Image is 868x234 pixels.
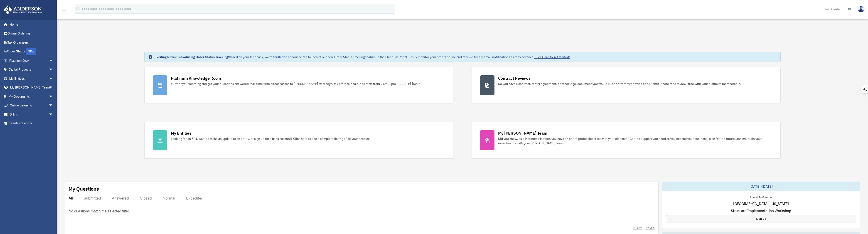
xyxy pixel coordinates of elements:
[3,110,60,119] a: Billingarrow_drop_down
[2,5,43,14] img: Anderson Advisors Platinum Portal
[662,182,860,191] div: [DATE]-[DATE]
[144,67,453,104] a: Platinum Knowledge Room Further your learning and get your questions answered real-time with dire...
[3,74,60,83] a: My Entitiesarrow_drop_down
[498,136,772,145] div: Did you know, as a Platinum Member, you have an entire professional team at your disposal? Get th...
[155,55,229,59] strong: Exciting News: Introducing Order Status Tracking!
[49,56,58,65] span: arrow_drop_down
[61,8,67,12] a: menu
[69,208,130,214] p: No questions match the selected filter.
[49,101,58,110] span: arrow_drop_down
[3,101,60,110] a: Online Learningarrow_drop_down
[61,6,67,12] i: menu
[69,185,99,192] div: My Questions
[171,81,422,86] div: Further your learning and get your questions answered real-time with direct access to [PERSON_NAM...
[858,6,865,12] img: User Pic
[498,81,741,86] div: Do you have a contract, rental agreement, or other legal document you would like an attorney's ad...
[747,195,775,199] div: Live & In-Person
[49,74,58,83] span: arrow_drop_down
[84,196,101,200] div: Submitted
[3,47,60,56] a: Order StatusNEW
[498,75,531,81] div: Contract Reviews
[76,6,81,11] i: search
[3,29,60,38] a: Online Ordering
[3,92,60,101] a: My Documentsarrow_drop_down
[666,215,856,222] a: Sign Up
[171,136,371,141] div: Looking for an EIN, want to make an update to an entity, or sign up for a bank account? Click her...
[3,83,60,92] a: My [PERSON_NAME] Teamarrow_drop_down
[3,20,58,29] a: Home
[3,56,60,65] a: Platinum Q&Aarrow_drop_down
[171,75,221,81] div: Platinum Knowledge Room
[144,122,453,159] a: My Entities Looking for an EIN, want to make an update to an entity, or sign up for a bank accoun...
[186,196,203,200] div: Expedited
[112,196,129,200] div: Answered
[49,83,58,92] span: arrow_drop_down
[733,201,789,206] span: [GEOGRAPHIC_DATA], [US_STATE]
[163,196,175,200] div: Normal
[26,48,36,55] div: NEW
[534,55,570,59] a: Click Here to get started!
[49,92,58,101] span: arrow_drop_down
[498,130,547,136] div: My [PERSON_NAME] Team
[3,38,60,47] a: Tax Organizers
[49,65,58,74] span: arrow_drop_down
[731,208,791,213] span: Structure Implementation Workshop
[69,196,73,200] div: All
[155,55,570,59] div: Based on your feedback, we're thrilled to announce the launch of our new Order Status Tracking fe...
[472,67,781,104] a: Contract Reviews Do you have a contract, rental agreement, or other legal document you would like...
[472,122,781,159] a: My [PERSON_NAME] Team Did you know, as a Platinum Member, you have an entire professional team at...
[49,110,58,119] span: arrow_drop_down
[171,130,191,136] div: My Entities
[140,196,152,200] div: Closed
[3,65,60,74] a: Digital Productsarrow_drop_down
[3,119,60,128] a: Events Calendar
